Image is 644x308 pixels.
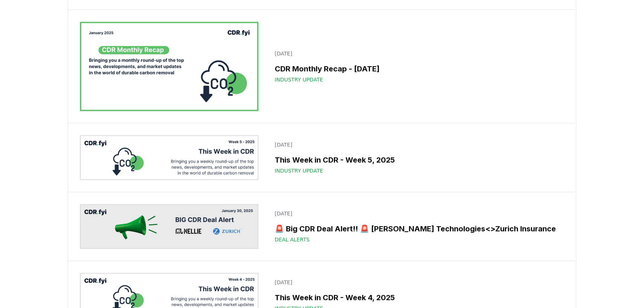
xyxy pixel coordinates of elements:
img: This Week in CDR - Week 5, 2025 blog post image [80,135,258,180]
h3: This Week in CDR - Week 5, 2025 [275,154,560,166]
h3: 🚨 Big CDR Deal Alert!! 🚨 [PERSON_NAME] Technologies<>Zurich Insurance [275,223,560,234]
span: Industry Update [275,76,323,83]
img: CDR Monthly Recap - January 2025 blog post image [80,22,258,111]
p: [DATE] [275,141,560,148]
span: Deal Alerts [275,236,310,243]
a: [DATE]This Week in CDR - Week 5, 2025Industry Update [270,137,564,179]
h3: CDR Monthly Recap - [DATE] [275,63,560,74]
p: [DATE] [275,210,560,217]
a: [DATE]CDR Monthly Recap - [DATE]Industry Update [270,45,564,88]
span: Industry Update [275,167,323,174]
p: [DATE] [275,50,560,57]
h3: This Week in CDR - Week 4, 2025 [275,292,560,303]
a: [DATE]🚨 Big CDR Deal Alert!! 🚨 [PERSON_NAME] Technologies<>Zurich InsuranceDeal Alerts [270,205,564,248]
p: [DATE] [275,279,560,286]
img: 🚨 Big CDR Deal Alert!! 🚨 Nellie Technologies<>Zurich Insurance blog post image [80,204,258,249]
